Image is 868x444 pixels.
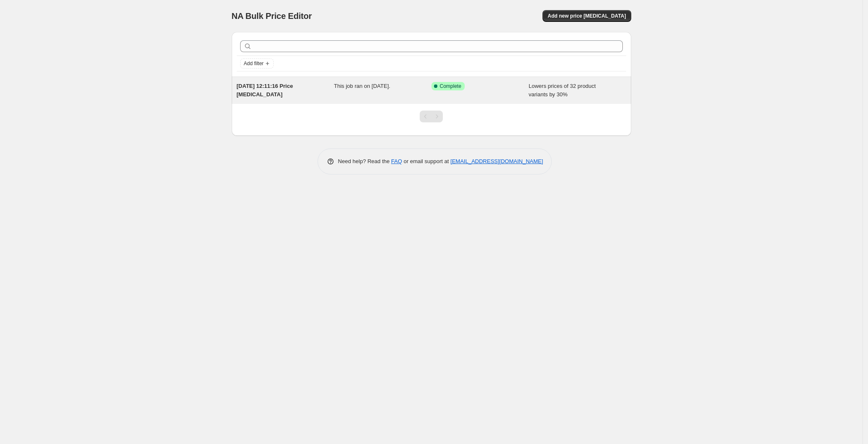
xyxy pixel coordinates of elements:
span: Add new price [MEDICAL_DATA] [548,13,626,19]
a: FAQ [391,158,402,164]
span: Need help? Read the [338,158,392,164]
span: or email support at [402,158,450,164]
span: This job ran on [DATE]. [334,83,390,89]
span: [DATE] 12:11:16 Price [MEDICAL_DATA] [237,83,293,98]
button: Add filter [240,58,274,69]
span: Complete [440,83,461,90]
nav: Pagination [420,111,443,122]
span: Lowers prices of 32 product variants by 30% [529,83,596,98]
span: NA Bulk Price Editor [232,11,312,21]
button: Add new price [MEDICAL_DATA] [542,10,631,22]
a: [EMAIL_ADDRESS][DOMAIN_NAME] [450,158,543,164]
span: Add filter [244,60,264,67]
